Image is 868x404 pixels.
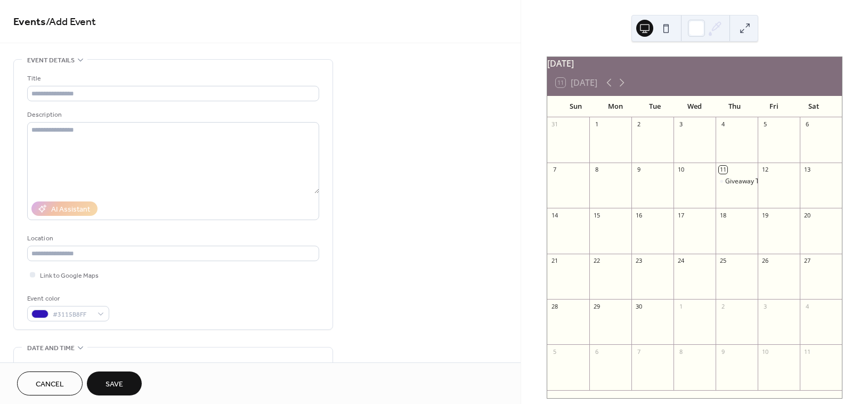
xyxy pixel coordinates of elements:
[677,120,685,128] div: 3
[803,302,811,310] div: 4
[17,371,83,395] button: Cancel
[719,120,727,128] div: 4
[761,348,769,355] div: 10
[593,257,601,265] div: 22
[46,12,96,33] span: / Add Event
[53,309,92,320] span: #3115B8FF
[593,302,601,310] div: 29
[635,302,643,310] div: 30
[87,371,142,395] button: Save
[803,348,811,355] div: 11
[803,120,811,128] div: 6
[794,96,833,117] div: Sat
[761,257,769,265] div: 26
[635,211,643,219] div: 16
[27,73,317,84] div: Title
[677,302,685,310] div: 1
[550,120,558,128] div: 31
[719,211,727,219] div: 18
[677,257,685,265] div: 24
[677,211,685,219] div: 17
[719,257,727,265] div: 25
[27,343,75,354] span: Date and time
[13,12,46,33] a: Events
[596,96,635,117] div: Mon
[593,211,601,219] div: 15
[725,177,770,186] div: Giveaway Time
[550,257,558,265] div: 21
[550,348,558,355] div: 5
[719,166,727,174] div: 11
[556,96,595,117] div: Sun
[635,96,675,117] div: Tue
[803,257,811,265] div: 27
[719,348,727,355] div: 9
[761,302,769,310] div: 3
[803,166,811,174] div: 13
[106,379,123,390] span: Save
[803,211,811,219] div: 20
[635,166,643,174] div: 9
[27,109,317,120] div: Description
[719,302,727,310] div: 2
[761,211,769,219] div: 19
[635,120,643,128] div: 2
[550,302,558,310] div: 28
[27,55,75,66] span: Event details
[550,166,558,174] div: 7
[715,96,754,117] div: Thu
[635,257,643,265] div: 23
[761,120,769,128] div: 5
[27,293,107,304] div: Event color
[593,166,601,174] div: 8
[593,120,601,128] div: 1
[36,379,64,390] span: Cancel
[179,361,208,372] div: End date
[761,166,769,174] div: 12
[547,57,842,70] div: [DATE]
[716,177,758,186] div: Giveaway Time
[550,211,558,219] div: 14
[675,96,715,117] div: Wed
[754,96,793,117] div: Fri
[40,270,99,281] span: Link to Google Maps
[635,348,643,355] div: 7
[27,361,60,372] div: Start date
[593,348,601,355] div: 6
[677,166,685,174] div: 10
[27,233,317,244] div: Location
[677,348,685,355] div: 8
